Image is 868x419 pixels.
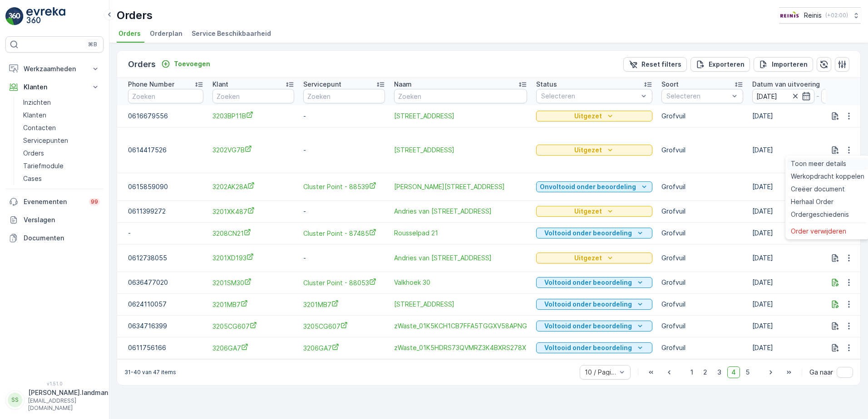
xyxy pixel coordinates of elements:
p: 0634716399 [128,322,203,331]
a: 3201MB7 [212,300,294,309]
img: logo_light-DOdMpM7g.png [26,7,65,25]
p: 0616679556 [128,112,203,121]
p: Voltooid onder beoordeling [544,278,632,287]
a: Jacob Catsstraat 28a [394,182,527,191]
a: Toon meer details [787,157,868,170]
p: Soort [661,80,679,89]
span: 3 [713,366,725,378]
a: Klanten [20,109,104,122]
span: Andries van [STREET_ADDRESS] [394,207,527,216]
img: Reinis-Logo-Vrijstaand_Tekengebied-1-copy2_aBO4n7j.png [779,10,800,20]
input: Zoeken [212,89,294,103]
span: 3202VG7B [212,145,294,155]
img: logo [5,7,24,25]
p: Naam [394,80,412,89]
button: Voltooid onder beoordeling [536,277,652,288]
p: ( +02:00 ) [825,12,848,19]
button: Voltooid onder beoordeling [536,299,652,310]
p: 0611399272 [128,207,203,216]
button: Voltooid onder beoordeling [536,321,652,331]
span: Service Beschikbaarheid [192,29,271,38]
span: [STREET_ADDRESS] [394,112,527,121]
button: Werkzaamheden [5,60,104,78]
p: Orders [117,8,153,23]
button: Reinis(+02:00) [779,7,861,24]
p: - [303,112,385,121]
a: Servicepunten [20,134,104,147]
p: Contacten [23,123,56,132]
a: Documenten [5,229,104,247]
span: Orderplan [150,29,182,38]
p: - [128,229,203,238]
input: Zoeken [128,89,203,103]
a: 3201MB7 [303,300,385,309]
p: Voltooid onder beoordeling [544,343,632,352]
p: Uitgezet [574,253,602,263]
p: Toevoegen [174,59,210,68]
span: Toon meer details [791,159,846,168]
span: 5 [742,366,754,378]
p: Klanten [24,83,85,92]
span: Herhaal Order [791,197,833,206]
a: Cluster Point - 88053 [303,278,385,287]
a: Herhaal Order [787,195,868,208]
p: Servicepunt [303,80,341,89]
p: Tariefmodule [23,161,64,171]
p: Importeren [772,60,808,69]
p: 31-40 van 47 items [124,369,176,376]
a: Andries van Bronckhorstlaan 193 [394,253,527,263]
p: Voltooid onder beoordeling [544,300,632,309]
a: Valkhoek 30 [394,278,527,287]
button: Voltooid onder beoordeling [536,228,652,239]
p: Status [536,80,557,89]
p: 0624110057 [128,300,203,309]
span: [STREET_ADDRESS] [394,146,527,155]
span: Cluster Point - 88539 [303,182,385,191]
a: zWaste_01K5KCH1CB7FFA5TGGXV58APNG [394,322,527,331]
span: Ordergeschiedenis [791,210,849,219]
p: Voltooid onder beoordeling [544,229,632,238]
div: SS [8,393,22,407]
a: Rousselpad 21 [394,229,527,238]
p: 0611756166 [128,343,203,352]
p: Uitgezet [574,146,602,155]
button: Importeren [754,57,813,72]
a: Andries van Bronckhorstlaan 487 [394,207,527,216]
p: Cases [23,174,42,183]
span: 3202AK28A [212,182,294,191]
p: 0636477020 [128,278,203,287]
p: 0612738055 [128,253,203,263]
button: Uitgezet [536,145,652,156]
p: Grofvuil [661,343,743,352]
span: Creëer document [791,185,845,194]
p: Voltooid onder beoordeling [544,322,632,331]
button: Voltooid onder beoordeling [536,342,652,353]
button: Toevoegen [158,58,214,69]
a: 3205CG607 [212,322,294,331]
input: dd/mm/yyyy [752,89,814,103]
a: Inzichten [20,96,104,109]
a: Orders [20,147,104,160]
button: Reset filters [623,57,687,72]
p: Phone Number [128,80,174,89]
span: [PERSON_NAME][STREET_ADDRESS] [394,182,527,191]
p: Uitgezet [574,112,602,121]
a: 3201XD193 [212,253,294,263]
a: 3201SM30 [212,278,294,287]
p: Klanten [23,111,46,120]
a: 3206GA7 [303,343,385,353]
span: [STREET_ADDRESS] [394,300,527,309]
p: - [816,91,819,102]
p: Grofvuil [661,182,743,191]
a: 3206GA7 [212,343,294,353]
p: [EMAIL_ADDRESS][DOMAIN_NAME] [28,397,108,412]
